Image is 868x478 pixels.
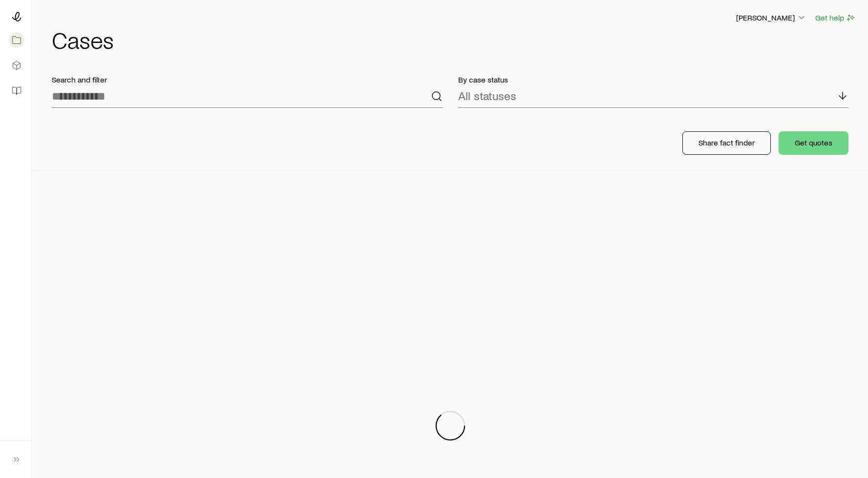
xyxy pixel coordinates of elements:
[736,13,806,22] p: [PERSON_NAME]
[736,12,807,24] button: [PERSON_NAME]
[815,12,856,23] button: Get help
[779,131,848,155] button: Get quotes
[52,75,443,84] p: Search and filter
[699,138,755,147] p: Share fact finder
[682,131,771,155] button: Share fact finder
[458,75,849,84] p: By case status
[52,28,856,51] h1: Cases
[458,89,516,103] p: All statuses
